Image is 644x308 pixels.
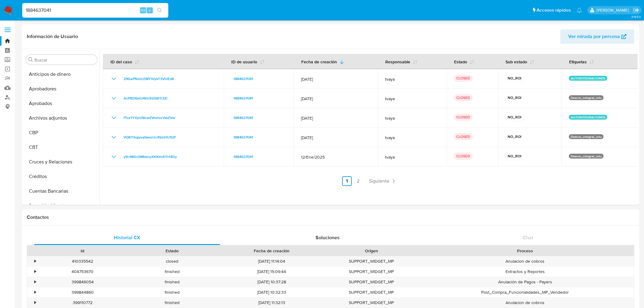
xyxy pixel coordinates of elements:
[38,277,127,287] div: 399846054
[420,248,630,254] div: Proceso
[568,29,620,44] span: Ver mirada por persona
[23,67,100,82] button: Anticipos de dinero
[131,248,212,254] div: Estado
[577,8,582,13] a: Notificaciones
[633,7,639,13] a: Salir
[23,184,100,198] button: Cuentas Bancarias
[217,287,327,297] div: [DATE] 10:32:33
[23,96,100,111] button: Aprobados
[153,6,166,15] button: search-icon
[28,57,33,62] button: Buscar
[537,7,571,13] span: Accesos rápidos
[127,277,217,287] div: finished
[23,125,100,140] button: CBP
[217,277,327,287] div: [DATE] 10:37:28
[23,198,100,213] button: Datos Modificados
[27,33,78,40] h1: Información de Usuario
[23,111,100,125] button: Archivos adjuntos
[416,287,634,297] div: Post_Compra_Funcionalidades_MP_Vendedor
[217,298,327,308] div: [DATE] 11:32:13
[221,248,322,254] div: Fecha de creación
[327,277,416,287] div: SUPPORT_WIDGET_MP
[38,256,127,266] div: 410335542
[38,267,127,277] div: 404753670
[327,298,416,308] div: SUPPORT_WIDGET_MP
[416,267,634,277] div: Extractos y Reportes
[114,234,140,241] span: Historial CX
[38,287,127,297] div: 399844860
[327,267,416,277] div: SUPPORT_WIDGET_MP
[23,169,100,184] button: Créditos
[416,298,634,308] div: Anulacion de cobros
[23,155,100,169] button: Cruces y Relaciones
[523,234,533,241] span: Chat
[327,287,416,297] div: SUPPORT_WIDGET_MP
[34,258,36,264] div: •
[22,6,168,14] input: Buscar usuario o caso...
[327,256,416,266] div: SUPPORT_WIDGET_MP
[141,7,145,13] span: Alt
[597,7,631,13] p: gregorio.negri@mercadolibre.com
[23,140,100,155] button: CBT
[127,256,217,266] div: closed
[316,234,340,241] span: Soluciones
[34,289,36,295] div: •
[416,277,634,287] div: Anulación de Pagos - Payers
[27,214,634,220] h1: Contactos
[34,269,36,275] div: •
[331,248,412,254] div: Origen
[34,300,36,306] div: •
[217,267,327,277] div: [DATE] 15:09:44
[42,248,123,254] div: Id
[149,7,151,13] span: s
[23,82,100,96] button: Aprobadores
[34,57,95,63] input: Buscar
[416,256,634,266] div: Anulacion de cobros
[34,279,36,285] div: •
[217,256,327,266] div: [DATE] 11:14:04
[127,298,217,308] div: finished
[127,267,217,277] div: finished
[38,298,127,308] div: 399110772
[127,287,217,297] div: finished
[560,29,634,44] button: Ver mirada por persona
